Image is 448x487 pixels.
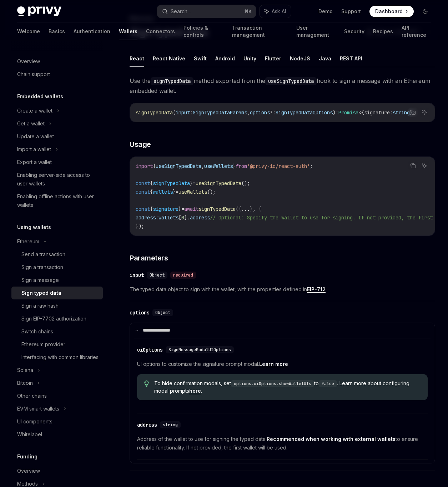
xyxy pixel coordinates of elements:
span: ?: [270,109,276,116]
a: Ethereum provider [11,338,103,351]
code: options.uiOptions.showWalletUIs [231,380,314,387]
span: : [390,109,393,116]
a: Security [344,23,364,40]
span: address [190,214,210,221]
div: Sign a message [21,276,59,284]
h5: Funding [17,452,37,461]
a: Sign EIP-7702 authorization [11,312,103,325]
span: Parameters [130,253,168,263]
span: [ [178,214,181,221]
a: Authentication [74,23,110,40]
code: false [319,380,337,387]
button: Toggle dark mode [419,6,431,17]
span: = [176,189,178,195]
span: ): [333,109,338,116]
div: Switch chains [21,327,53,336]
div: options [130,309,150,316]
span: address: [136,214,158,221]
div: EVM smart wallets [17,404,59,413]
button: Copy the contents from the code block [408,161,418,170]
a: Learn more [259,361,288,367]
button: Unity [243,50,256,67]
div: Sign a transaction [21,263,63,272]
span: ; [310,163,313,169]
span: { [150,180,153,187]
button: Android [215,50,235,67]
span: = [193,180,196,187]
a: Update a wallet [11,130,103,143]
a: Sign a transaction [11,261,103,274]
a: Welcome [17,23,40,40]
span: { [153,163,156,169]
a: Sign a message [11,274,103,287]
div: Interfacing with common libraries [21,353,99,362]
a: Overview [11,55,103,68]
button: Ask AI [420,161,429,170]
a: User management [296,23,336,40]
div: Bitcoin [17,379,33,387]
a: Policies & controls [183,23,223,40]
div: Chain support [17,70,50,79]
button: NodeJS [290,50,310,67]
div: Search... [171,7,191,16]
div: Sign EIP-7702 authorization [21,314,86,323]
div: input [130,272,144,279]
div: Whitelabel [17,430,42,439]
span: Address of the wallet to use for signing the typed data. to ensure reliable functionality. If not... [137,435,428,452]
a: Switch chains [11,325,103,338]
a: Whitelabel [11,428,103,441]
button: React [130,50,144,67]
span: useWallets [204,163,233,169]
div: Overview [17,57,40,66]
div: required [170,272,196,279]
a: Support [341,8,361,15]
span: Promise [338,109,358,116]
a: API reference [402,23,431,40]
div: Sign typed data [21,289,61,297]
span: , [247,109,250,116]
span: signTypedData [198,206,236,212]
span: options [250,109,270,116]
span: wallets [158,214,178,221]
span: ⌘ K [244,9,252,14]
div: uiOptions [137,346,163,353]
span: (); [241,180,250,187]
div: Enabling offline actions with user wallets [17,192,99,209]
div: UI components [17,417,52,426]
div: Export a wallet [17,158,52,167]
span: 0 [181,214,184,221]
span: To hide confirmation modals, set to . Learn more about configuring modal prompts . [154,380,421,394]
span: ({ [236,206,241,212]
div: Get a wallet [17,119,45,128]
span: useSignTypedData [196,180,241,187]
a: Other chains [11,389,103,402]
div: Sign a raw hash [21,302,59,310]
span: import [136,163,153,169]
button: Copy the contents from the code block [408,108,418,117]
a: UI components [11,415,103,428]
span: await [184,206,198,212]
button: Swift [194,50,207,67]
div: Update a wallet [17,132,54,141]
a: Send a transaction [11,248,103,261]
span: from [236,163,247,169]
span: string [163,422,178,428]
span: UI options to customize the signature prompt modal. [137,360,428,368]
span: ]. [184,214,190,221]
span: } [190,180,193,187]
div: Enabling server-side access to user wallets [17,171,99,188]
a: Connectors [146,23,175,40]
span: ... [241,206,250,212]
h5: Embedded wallets [17,92,63,101]
span: SignTypedDataParams [193,109,247,116]
a: Interfacing with common libraries [11,351,103,364]
span: , [201,163,204,169]
span: signature [153,206,178,212]
span: const [136,189,150,195]
span: SignMessageModalUIOptions [168,347,231,353]
img: dark logo [17,6,61,16]
a: Basics [49,23,65,40]
a: Sign typed data [11,287,103,299]
div: Create a wallet [17,106,52,115]
a: Enabling offline actions with user wallets [11,190,103,212]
